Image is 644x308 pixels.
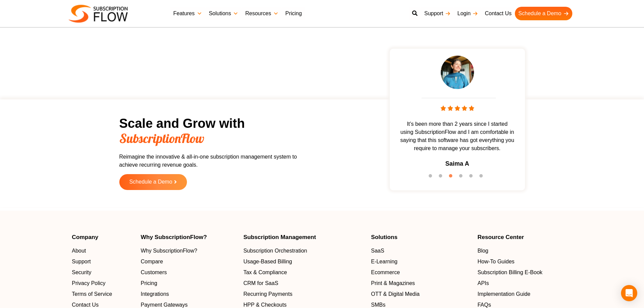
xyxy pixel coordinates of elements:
[72,258,134,266] a: Support
[69,5,128,23] img: Subscriptionflow
[243,290,292,298] span: Recurring Payments
[621,285,637,301] div: Open Intercom Messenger
[371,268,471,277] a: Ecommerce
[72,247,134,255] a: About
[440,105,474,111] img: stars
[141,290,237,298] a: Integrations
[371,290,471,298] a: OTT & Digital Media
[119,174,187,190] a: Schedule a Demo
[206,7,242,20] a: Solutions
[515,7,572,20] a: Schedule a Demo
[129,179,172,185] span: Schedule a Demo
[243,247,307,255] span: Subscription Orchestration
[72,268,92,277] span: Security
[141,279,157,287] span: Pricing
[119,130,204,146] span: SubscriptionFlow
[243,258,292,266] span: Usage-Based Billing
[243,290,364,298] a: Recurring Payments
[477,247,488,255] span: Blog
[72,290,112,298] span: Terms of Service
[393,120,522,152] span: It’s been more than 2 years since I started using SubscriptionFlow and I am comfortable in saying...
[243,258,364,266] a: Usage-Based Billing
[477,279,489,287] span: APIs
[72,247,86,255] span: About
[371,290,420,298] span: OTT & Digital Media
[72,268,134,277] a: Security
[477,258,572,266] a: How-To Guides
[371,279,415,287] span: Print & Magazines
[477,268,542,277] span: Subscription Billing E-Book
[170,7,206,20] a: Features
[72,234,134,240] h4: Company
[282,7,305,20] a: Pricing
[72,279,106,287] span: Privacy Policy
[119,116,305,146] h2: Scale and Grow with
[439,174,446,181] button: 2 of 6
[449,174,456,181] button: 3 of 6
[440,55,474,89] img: testimonial
[141,247,237,255] a: Why SubscriptionFlow?
[371,247,471,255] a: SaaS
[243,279,278,287] span: CRM for SaaS
[141,268,167,277] span: Customers
[141,234,237,240] h4: Why SubscriptionFlow?
[477,258,514,266] span: How-To Guides
[459,174,466,181] button: 4 of 6
[479,174,486,181] button: 6 of 6
[429,174,435,181] button: 1 of 6
[477,268,572,277] a: Subscription Billing E-Book
[371,258,397,266] span: E-Learning
[454,7,481,20] a: Login
[243,268,287,277] span: Tax & Compliance
[445,159,469,168] h3: Saima A
[141,258,163,266] span: Compare
[421,7,454,20] a: Support
[72,258,91,266] span: Support
[243,279,364,287] a: CRM for SaaS
[371,258,471,266] a: E-Learning
[243,268,364,277] a: Tax & Compliance
[119,153,305,169] p: Reimagine the innovative & all-in-one subscription management system to achieve recurring revenue...
[469,174,476,181] button: 5 of 6
[477,290,530,298] span: Implementation Guide
[477,247,572,255] a: Blog
[141,279,237,287] a: Pricing
[72,290,134,298] a: Terms of Service
[477,290,572,298] a: Implementation Guide
[371,268,400,277] span: Ecommerce
[243,234,364,240] h4: Subscription Management
[141,258,237,266] a: Compare
[141,268,237,277] a: Customers
[371,279,471,287] a: Print & Magazines
[242,7,282,20] a: Resources
[481,7,515,20] a: Contact Us
[141,290,169,298] span: Integrations
[371,247,384,255] span: SaaS
[371,234,471,240] h4: Solutions
[243,247,364,255] a: Subscription Orchestration
[141,247,197,255] span: Why SubscriptionFlow?
[477,279,572,287] a: APIs
[477,234,572,240] h4: Resource Center
[72,279,134,287] a: Privacy Policy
